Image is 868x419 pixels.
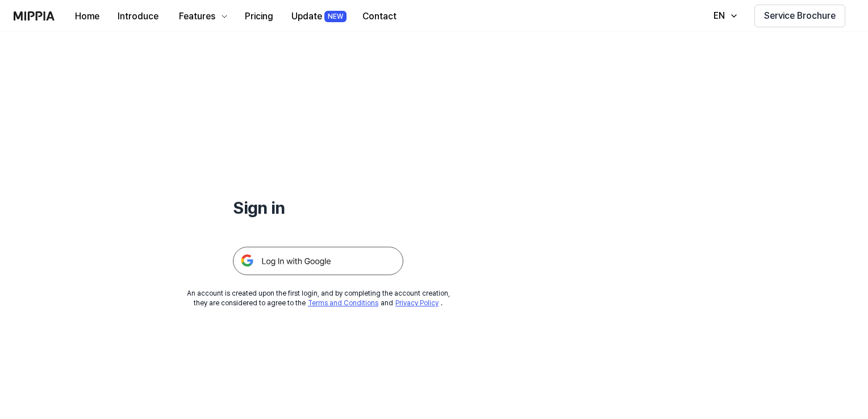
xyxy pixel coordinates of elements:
div: An account is created upon the first login, and by completing the account creation, they are cons... [187,289,450,308]
img: 구글 로그인 버튼 [233,247,403,275]
div: EN [711,9,727,23]
button: Features [168,5,236,28]
a: UpdateNEW [282,1,353,32]
div: NEW [324,11,347,22]
button: Pricing [236,5,282,28]
button: EN [702,5,745,27]
img: logo [14,11,55,20]
button: Introduce [108,5,168,28]
a: Privacy Policy [395,299,439,307]
button: Service Brochure [754,5,845,27]
a: Terms and Conditions [308,299,378,307]
button: UpdateNEW [282,5,353,28]
button: Home [66,5,108,28]
div: Features [177,10,218,23]
h1: Sign in [233,196,403,219]
button: Contact [353,5,406,28]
